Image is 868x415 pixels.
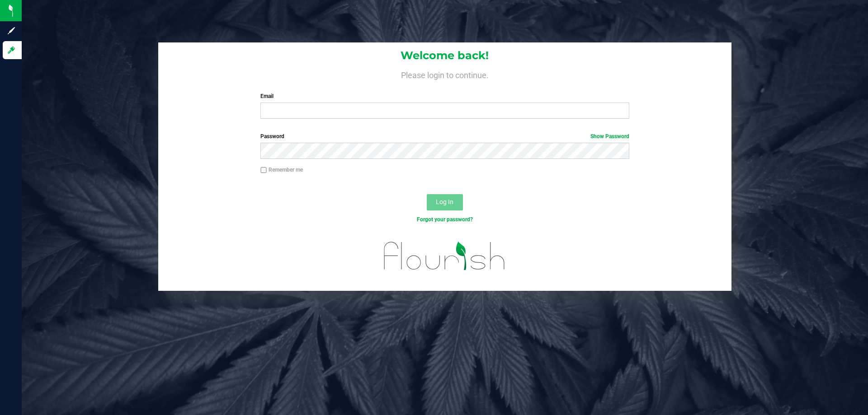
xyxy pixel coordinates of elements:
[260,166,303,174] label: Remember me
[417,216,473,223] a: Forgot your password?
[260,92,629,100] label: Email
[373,233,516,279] img: flourish_logo.svg
[436,198,453,205] span: Log In
[158,69,731,79] h4: Please login to continue.
[260,133,284,140] span: Password
[7,46,16,55] inline-svg: Log in
[590,133,629,140] a: Show Password
[158,50,731,61] h1: Welcome back!
[427,194,463,210] button: Log In
[260,167,267,173] input: Remember me
[7,26,16,35] inline-svg: Sign up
